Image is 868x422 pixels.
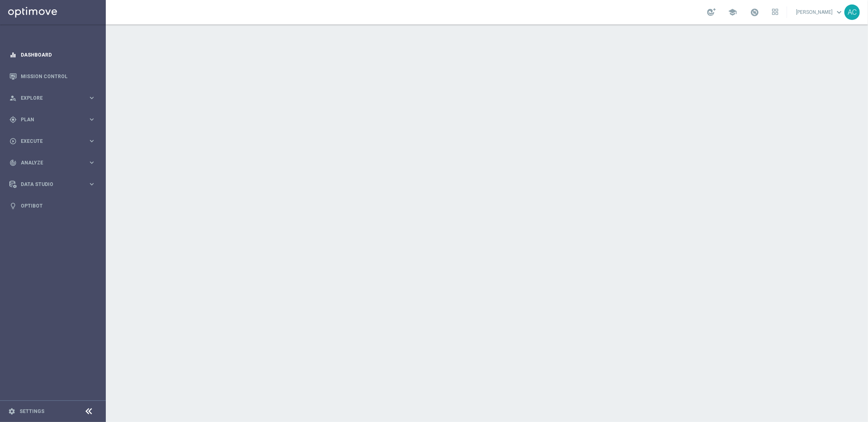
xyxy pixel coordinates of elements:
[9,51,17,59] i: equalizer
[9,138,96,144] button: play_circle_outline Execute keyboard_arrow_right
[88,180,96,188] i: keyboard_arrow_right
[21,117,88,122] span: Plan
[21,160,88,165] span: Analyze
[795,6,844,18] a: [PERSON_NAME]keyboard_arrow_down
[9,195,96,216] div: Optibot
[9,66,96,87] div: Mission Control
[9,73,96,80] button: Mission Control
[9,159,88,166] div: Analyze
[21,44,96,66] a: Dashboard
[9,44,96,66] div: Dashboard
[9,116,88,123] div: Plan
[21,96,88,101] span: Explore
[9,94,88,102] div: Explore
[9,116,96,123] button: gps_fixed Plan keyboard_arrow_right
[728,8,737,17] span: school
[844,4,860,20] div: AC
[9,202,17,210] i: lightbulb
[21,139,88,144] span: Execute
[88,116,96,123] i: keyboard_arrow_right
[9,160,96,166] button: track_changes Analyze keyboard_arrow_right
[21,195,96,216] a: Optibot
[88,94,96,102] i: keyboard_arrow_right
[9,181,88,188] div: Data Studio
[9,159,17,166] i: track_changes
[21,66,96,87] a: Mission Control
[20,409,44,414] a: Settings
[88,137,96,145] i: keyboard_arrow_right
[9,116,17,123] i: gps_fixed
[88,159,96,166] i: keyboard_arrow_right
[835,8,844,17] span: keyboard_arrow_down
[21,182,88,187] span: Data Studio
[8,408,15,415] i: settings
[9,52,96,58] button: equalizer Dashboard
[9,95,96,101] button: person_search Explore keyboard_arrow_right
[9,138,17,145] i: play_circle_outline
[9,181,96,188] button: Data Studio keyboard_arrow_right
[9,138,88,145] div: Execute
[9,203,96,209] button: lightbulb Optibot
[9,94,17,102] i: person_search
